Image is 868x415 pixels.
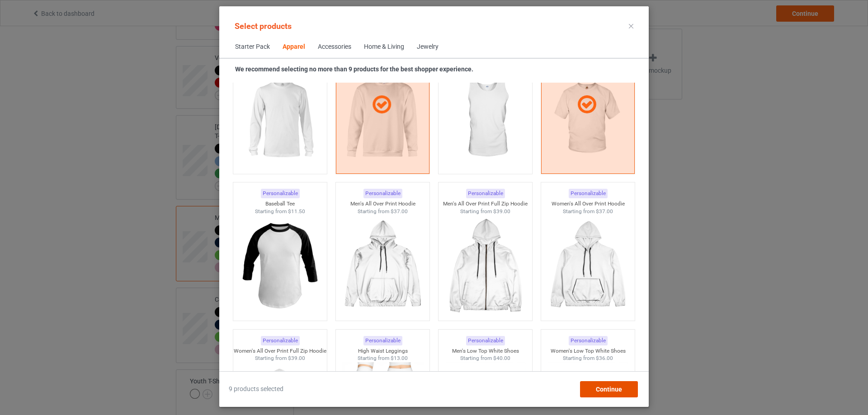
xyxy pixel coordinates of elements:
[391,355,408,361] span: $13.00
[233,200,327,208] div: Baseball Tee
[336,354,430,362] div: Starting from
[235,21,292,31] span: Select products
[261,336,300,345] div: Personalizable
[363,336,402,345] div: Personalizable
[569,336,608,345] div: Personalizable
[288,208,305,214] span: $11.50
[240,68,321,169] img: regular.jpg
[229,36,276,58] span: Starter Pack
[596,386,622,393] span: Continue
[547,215,628,316] img: regular.jpg
[391,208,408,214] span: $37.00
[363,189,402,198] div: Personalizable
[541,354,635,362] div: Starting from
[336,347,430,355] div: High Waist Leggings
[580,381,638,397] div: Continue
[541,347,635,355] div: Women's Low Top White Shoes
[288,355,305,361] span: $39.00
[318,42,351,51] div: Accessories
[596,355,613,361] span: $36.00
[493,208,510,214] span: $39.00
[445,68,526,169] img: regular.jpg
[233,347,327,355] div: Women's All Over Print Full Zip Hoodie
[417,42,439,51] div: Jewelry
[439,200,533,208] div: Men's All Over Print Full Zip Hoodie
[439,354,533,362] div: Starting from
[233,354,327,362] div: Starting from
[541,208,635,215] div: Starting from
[229,385,283,394] span: 9 products selected
[261,189,300,198] div: Personalizable
[336,200,430,208] div: Men's All Over Print Hoodie
[596,208,613,214] span: $37.00
[445,215,526,316] img: regular.jpg
[569,189,608,198] div: Personalizable
[240,215,321,316] img: regular.jpg
[493,355,510,361] span: $40.00
[336,208,430,215] div: Starting from
[466,189,505,198] div: Personalizable
[342,215,423,316] img: regular.jpg
[235,65,473,73] strong: We recommend selecting no more than 9 products for the best shopper experience.
[541,200,635,208] div: Women's All Over Print Hoodie
[439,208,533,215] div: Starting from
[233,208,327,215] div: Starting from
[439,347,533,355] div: Men's Low Top White Shoes
[283,42,305,51] div: Apparel
[466,336,505,345] div: Personalizable
[364,42,404,51] div: Home & Living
